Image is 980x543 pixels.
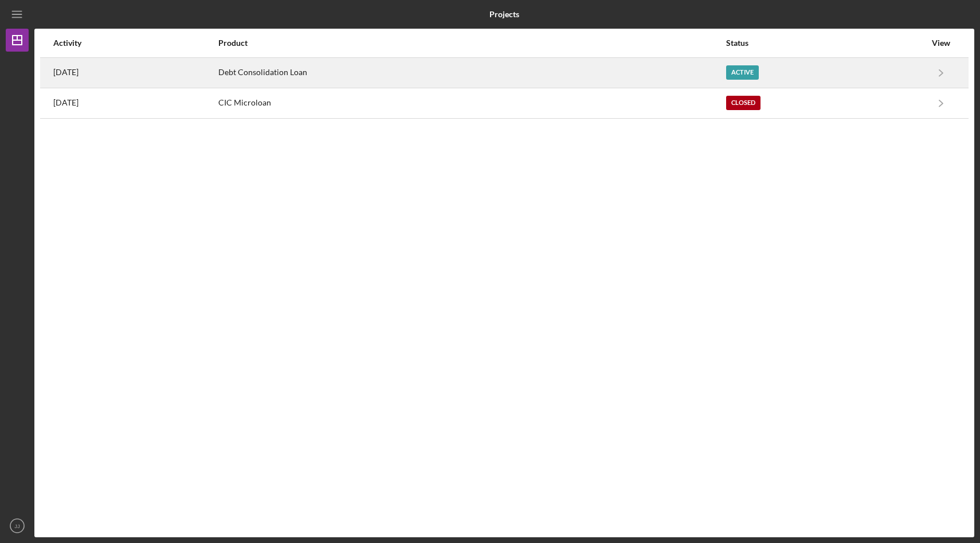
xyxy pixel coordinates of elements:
[218,89,725,118] div: CIC Microloan
[53,68,79,77] time: 2025-08-08 02:36
[14,523,20,529] text: JJ
[927,38,955,48] div: View
[218,38,725,48] div: Product
[726,38,926,48] div: Status
[6,514,29,537] button: JJ
[218,58,725,87] div: Debt Consolidation Loan
[53,98,79,107] time: 2025-07-30 13:19
[726,96,761,110] div: Closed
[726,65,759,80] div: Active
[53,38,217,48] div: Activity
[489,10,519,19] b: Projects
